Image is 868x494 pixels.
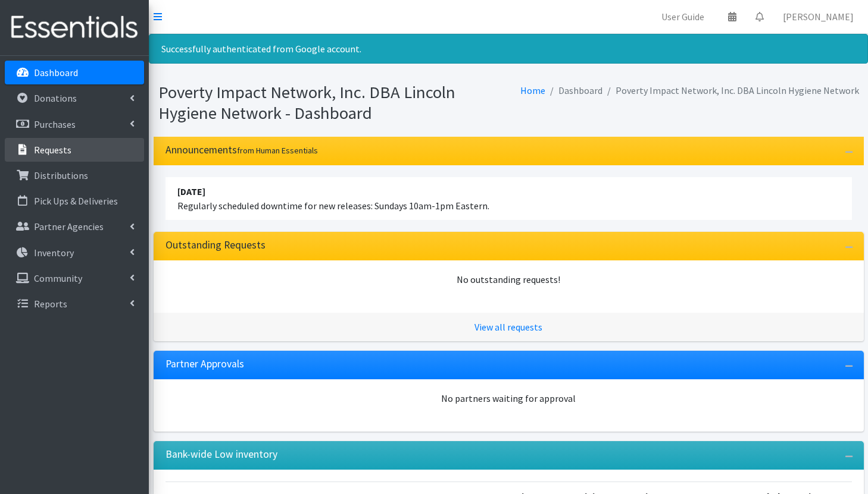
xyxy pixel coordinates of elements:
[166,239,266,251] h3: Outstanding Requests
[5,86,144,110] a: Donations
[545,82,602,99] li: Dashboard
[5,241,144,265] a: Inventory
[5,163,144,187] a: Distributions
[5,266,144,290] a: Community
[5,138,144,162] a: Requests
[5,8,144,48] img: HumanEssentials
[34,118,76,130] p: Purchases
[602,82,859,99] li: Poverty Impact Network, Inc. DBA Lincoln Hygiene Network
[5,189,144,213] a: Pick Ups & Deliveries
[166,144,318,156] h3: Announcements
[5,215,144,238] a: Partner Agencies
[520,84,545,96] a: Home
[34,92,77,104] p: Donations
[166,177,852,220] li: Regularly scheduled downtime for new releases: Sundays 10am-1pm Eastern.
[166,448,277,461] h3: Bank-wide Low inventory
[149,34,868,64] div: Successfully authenticated from Google account.
[34,169,88,181] p: Distributions
[652,5,714,29] a: User Guide
[34,195,118,207] p: Pick Ups & Deliveries
[34,272,82,284] p: Community
[34,247,74,259] p: Inventory
[34,67,78,78] p: Dashboard
[166,391,852,405] div: No partners waiting for approval
[166,272,852,287] div: No outstanding requests!
[5,292,144,316] a: Reports
[5,61,144,84] a: Dashboard
[5,112,144,136] a: Purchases
[237,145,318,156] small: from Human Essentials
[34,144,71,156] p: Requests
[474,321,542,333] a: View all requests
[34,221,104,232] p: Partner Agencies
[773,5,863,29] a: [PERSON_NAME]
[177,185,205,197] strong: [DATE]
[158,82,504,123] h1: Poverty Impact Network, Inc. DBA Lincoln Hygiene Network - Dashboard
[166,358,244,370] h3: Partner Approvals
[34,298,67,310] p: Reports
